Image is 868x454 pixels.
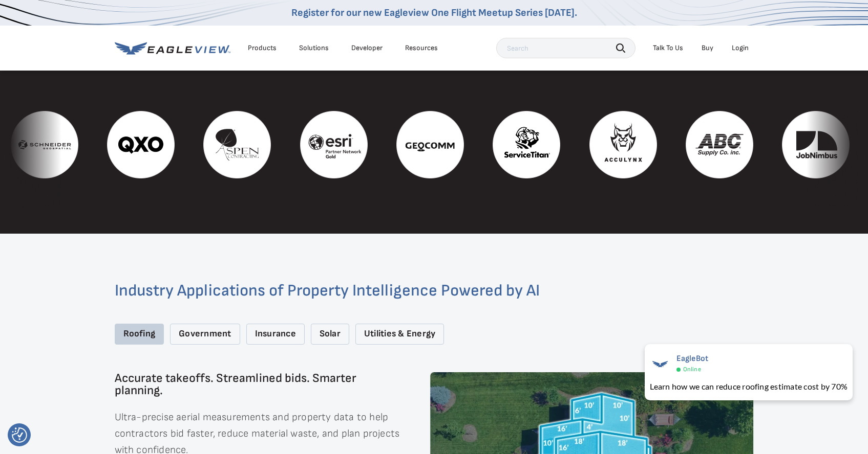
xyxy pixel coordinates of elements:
[496,38,636,58] input: Search
[291,7,577,19] a: Register for our new Eagleview One Flight Meetup Series [DATE].
[115,283,754,299] h2: Industry Applications of Property Intelligence Powered by AI
[170,324,240,345] div: Government
[702,43,713,53] a: Buy
[676,354,709,364] span: EagleBot
[246,324,305,345] div: Insurance
[653,43,683,53] div: Talk To Us
[12,427,27,443] button: Consent Preferences
[683,366,701,373] span: Online
[299,43,329,53] div: Solutions
[12,427,27,443] img: Revisit consent button
[405,43,438,53] div: Resources
[650,380,848,393] div: Learn how we can reduce roofing estimate cost by 70%
[311,324,349,345] div: Solar
[650,354,670,374] img: EagleBot
[732,43,749,53] div: Login
[115,372,401,397] h3: Accurate takeoffs. Streamlined bids. Smarter planning.
[248,43,277,53] div: Products
[351,43,383,53] a: Developer
[115,324,164,345] div: Roofing
[355,324,444,345] div: Utilities & Energy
